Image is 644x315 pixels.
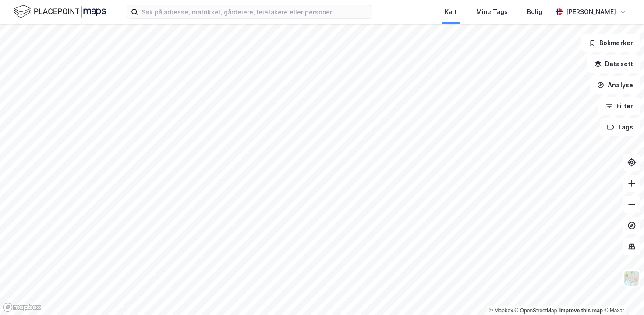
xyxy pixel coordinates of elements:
div: Kontrollprogram for chat [600,273,644,315]
iframe: Chat Widget [600,273,644,315]
div: [PERSON_NAME] [566,7,616,17]
button: Tags [600,118,640,136]
a: OpenStreetMap [515,308,557,314]
img: Z [623,270,640,286]
button: Bokmerker [581,34,640,52]
button: Filter [598,97,640,115]
input: Søk på adresse, matrikkel, gårdeiere, leietakere eller personer [138,5,372,18]
button: Analyse [590,76,640,94]
div: Mine Tags [476,7,508,17]
a: Mapbox [489,308,513,314]
a: Improve this map [559,308,603,314]
button: Datasett [587,55,640,73]
img: logo.f888ab2527a4732fd821a326f86c7f29.svg [14,4,106,19]
div: Kart [445,7,457,17]
a: Mapbox homepage [3,302,41,312]
div: Bolig [527,7,542,17]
